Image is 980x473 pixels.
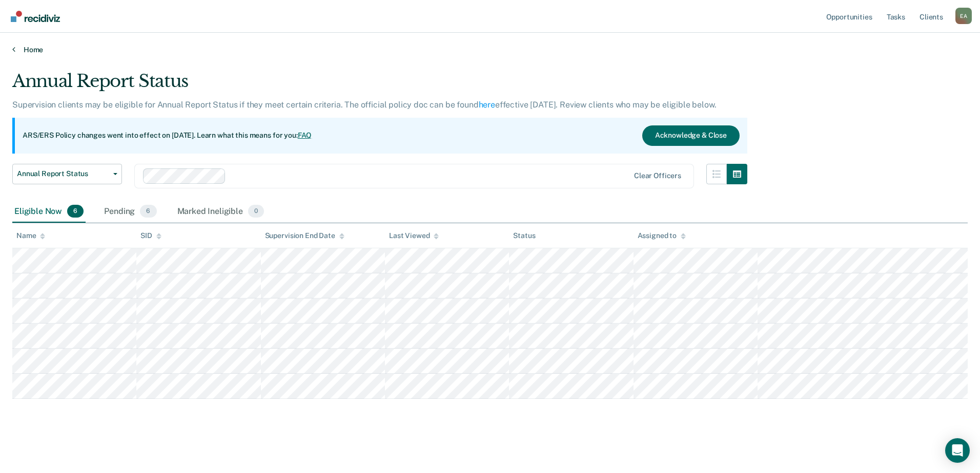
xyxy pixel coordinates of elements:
div: Assigned to [638,231,686,240]
span: Annual Report Status [17,169,109,178]
div: SID [140,231,161,240]
div: Supervision End Date [265,231,344,240]
span: 0 [248,205,264,218]
div: Clear officers [634,171,681,180]
div: Pending6 [102,201,158,223]
button: Profile dropdown button [955,8,972,24]
span: 6 [67,205,84,218]
div: Eligible Now6 [12,201,86,223]
div: Last Viewed [389,231,439,240]
p: Supervision clients may be eligible for Annual Report Status if they meet certain criteria. The o... [12,100,716,110]
a: FAQ [298,131,312,139]
div: Status [513,231,535,240]
div: Annual Report Status [12,71,747,100]
img: Recidiviz [11,11,60,22]
button: Acknowledge & Close [642,125,740,146]
div: E A [955,8,972,24]
button: Annual Report Status [12,164,122,184]
div: Name [16,231,45,240]
div: Marked Ineligible0 [175,201,267,223]
a: here [479,100,495,110]
div: Open Intercom Messenger [945,438,970,463]
span: 6 [140,205,156,218]
a: Home [12,45,968,54]
p: ARS/ERS Policy changes went into effect on [DATE]. Learn what this means for you: [23,131,312,141]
